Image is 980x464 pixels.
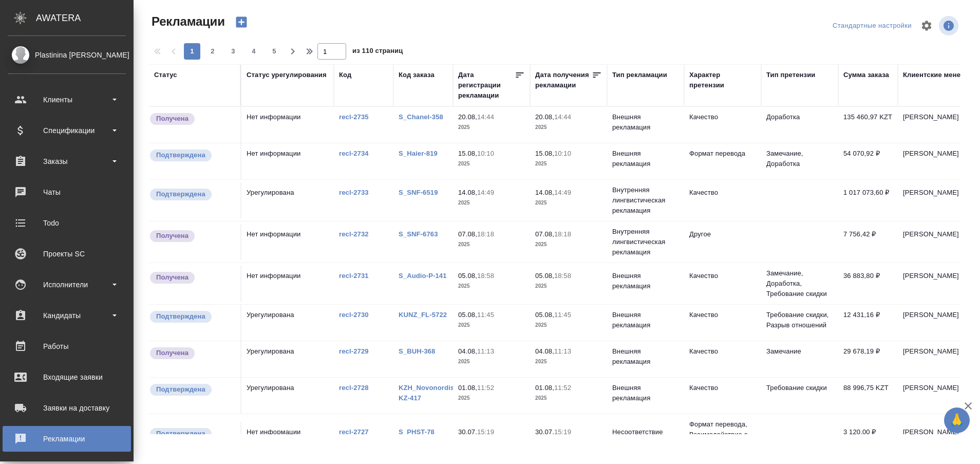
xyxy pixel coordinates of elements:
[266,46,282,57] span: 5
[535,70,592,90] div: Дата получения рекламации
[535,189,554,196] p: 14.08,
[36,8,134,28] div: AWATERA
[535,311,554,319] p: 05.08,
[761,305,838,341] td: Требование скидки, Разрыв отношений
[241,224,334,260] td: Нет информации
[554,272,571,280] p: 18:58
[761,263,838,304] td: Замечание, Доработка, Требование скидки
[607,180,684,221] td: Внутренняя лингвистическая рекламация
[684,182,761,218] td: Качество
[3,333,131,359] a: Работы
[156,114,189,124] p: Получена
[156,272,189,283] p: Получена
[458,311,477,319] p: 05.08,
[535,281,602,291] p: 2025
[554,230,571,238] p: 18:18
[535,384,554,392] p: 01.08,
[684,143,761,179] td: Формат перевода
[8,49,126,61] div: Plastinina [PERSON_NAME]
[399,272,447,280] a: S_Audio-P-141
[554,113,571,121] p: 14:44
[684,224,761,260] td: Другое
[939,16,960,35] span: Посмотреть информацию
[535,272,554,280] p: 05.08,
[399,311,447,319] a: KUNZ_FL-5722
[241,143,334,179] td: Нет информации
[477,150,494,157] p: 10:10
[241,266,334,302] td: Нет информации
[8,400,126,416] div: Заявки на доставку
[535,393,602,403] p: 2025
[399,113,443,121] a: S_Chanel-358
[3,364,131,390] a: Входящие заявки
[684,266,761,302] td: Качество
[156,311,205,322] p: Подтверждена
[8,431,126,447] div: Рекламации
[535,239,602,250] p: 2025
[458,320,525,330] p: 2025
[684,378,761,414] td: Качество
[399,347,435,355] a: S_BUH-368
[156,348,189,358] p: Получена
[477,428,494,436] p: 15:19
[8,184,126,200] div: Чаты
[477,189,494,196] p: 14:49
[458,428,477,436] p: 30.07,
[458,393,525,403] p: 2025
[607,107,684,143] td: Внешняя рекламация
[944,407,970,433] button: 🙏
[399,150,438,157] a: S_Haier-819
[535,230,554,238] p: 07.08,
[399,189,438,196] a: S_SNF-6519
[458,230,477,238] p: 07.08,
[838,107,898,143] td: 135 460,97 KZT
[8,369,126,385] div: Входящие заявки
[3,241,131,267] a: Проекты SC
[554,384,571,392] p: 11:52
[156,384,205,395] p: Подтверждена
[8,154,126,169] div: Заказы
[156,150,205,160] p: Подтверждена
[8,92,126,107] div: Клиенты
[3,179,131,205] a: Чаты
[241,378,334,414] td: Урегулирована
[399,230,438,238] a: S_SNF-6763
[266,43,282,60] button: 5
[246,46,262,57] span: 4
[607,341,684,377] td: Внешняя рекламация
[154,70,177,80] div: Статус
[684,341,761,377] td: Качество
[339,428,369,436] a: recl-2727
[761,143,838,179] td: Замечание, Доработка
[948,410,966,431] span: 🙏
[339,311,369,319] a: recl-2730
[554,347,571,355] p: 11:13
[241,107,334,143] td: Нет информации
[458,70,515,101] div: Дата регистрации рекламации
[477,272,494,280] p: 18:58
[339,347,369,355] a: recl-2729
[838,422,898,458] td: 3 120,00 ₽
[477,230,494,238] p: 18:18
[229,13,254,31] button: Создать
[684,305,761,341] td: Качество
[241,422,334,458] td: Нет информации
[149,13,225,30] span: Рекламации
[246,43,262,60] button: 4
[8,123,126,138] div: Спецификации
[339,189,369,196] a: recl-2733
[339,70,351,80] div: Код
[761,378,838,414] td: Требование скидки
[554,311,571,319] p: 11:45
[339,150,369,157] a: recl-2734
[3,426,131,452] a: Рекламации
[156,231,189,241] p: Получена
[241,182,334,218] td: Урегулирована
[838,341,898,377] td: 29 678,19 ₽
[399,428,435,436] a: S_PHST-78
[247,70,327,80] div: Статус урегулирования
[458,122,525,133] p: 2025
[339,272,369,280] a: recl-2731
[8,215,126,231] div: Todo
[607,266,684,302] td: Внешняя рекламация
